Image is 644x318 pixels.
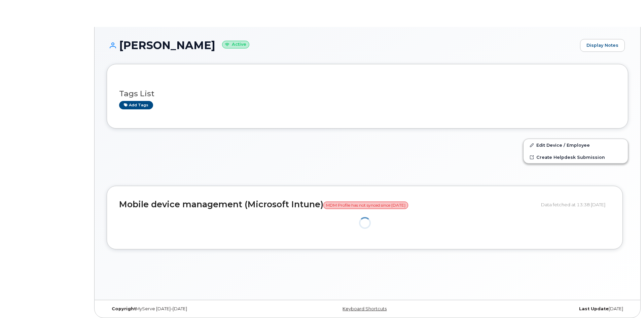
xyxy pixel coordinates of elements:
a: Edit Device / Employee [524,139,628,151]
a: Create Helpdesk Submission [524,151,628,163]
strong: Copyright [112,306,136,311]
span: MDM Profile has not synced since [DATE] [323,202,408,209]
h1: [PERSON_NAME] [107,39,577,51]
a: Display Notes [580,39,625,52]
div: Data fetched at 13:38 [DATE] [541,198,610,211]
a: Keyboard Shortcuts [343,306,387,311]
div: [DATE] [454,306,628,312]
a: Add tags [119,101,153,109]
h2: Mobile device management (Microsoft Intune) [119,200,536,209]
small: Active [222,41,249,48]
h3: Tags List [119,90,616,98]
strong: Last Update [579,306,609,311]
div: MyServe [DATE]–[DATE] [107,306,281,312]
